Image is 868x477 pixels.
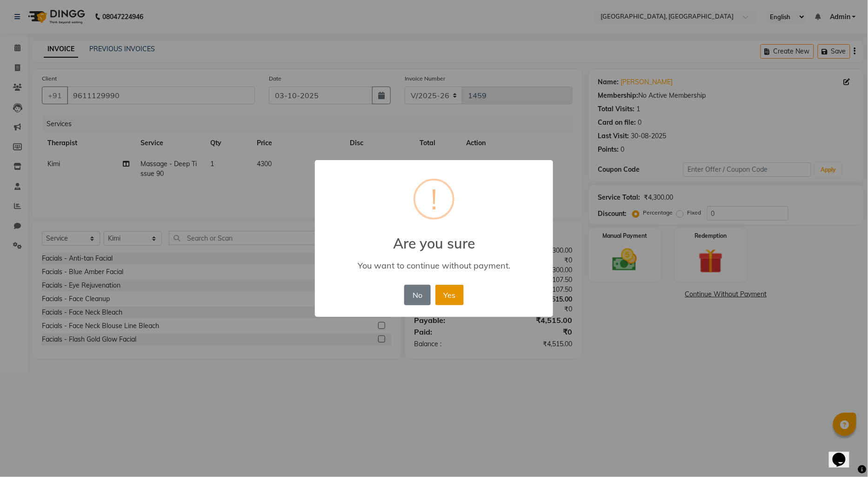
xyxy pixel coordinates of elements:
[328,260,540,271] div: You want to continue without payment.
[435,285,464,305] button: Yes
[315,224,553,252] h2: Are you sure
[829,440,859,468] iframe: chat widget
[404,285,430,305] button: No
[431,181,437,218] div: !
